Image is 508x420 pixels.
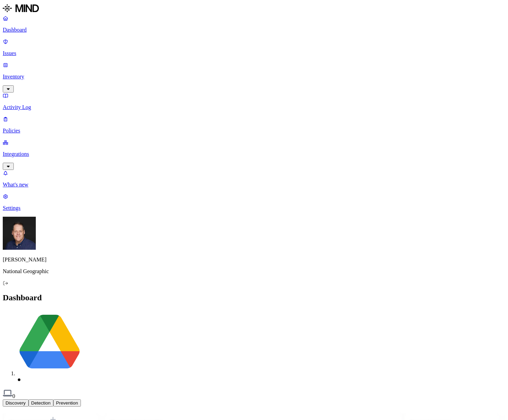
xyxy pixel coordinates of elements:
p: Policies [3,128,505,134]
p: Dashboard [3,27,505,33]
img: endpoint.svg [3,388,12,398]
img: google-drive.svg [17,309,83,375]
p: What's new [3,182,505,188]
p: Integrations [3,151,505,157]
a: Settings [3,193,505,211]
p: Settings [3,205,505,211]
a: Issues [3,39,505,56]
a: What's new [3,170,505,188]
p: Issues [3,50,505,56]
button: Discovery [3,399,29,407]
a: Integrations [3,139,505,169]
a: Activity Log [3,93,505,110]
h2: Dashboard [3,293,505,302]
a: Dashboard [3,15,505,33]
a: Policies [3,116,505,134]
p: Activity Log [3,104,505,110]
button: Prevention [53,399,81,407]
a: MIND [3,3,505,15]
img: Mark DeCarlo [3,217,36,250]
span: 0 [12,393,15,399]
button: Detection [29,399,53,407]
p: National Geographic [3,268,505,274]
a: Inventory [3,62,505,91]
img: MIND [3,3,39,14]
p: Inventory [3,74,505,80]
